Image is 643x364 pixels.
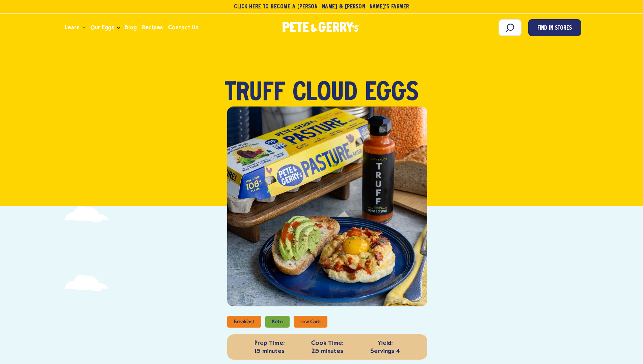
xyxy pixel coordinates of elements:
[122,19,139,37] a: Blog
[225,83,285,104] span: TRUFF
[293,83,357,104] span: Cloud
[537,24,572,33] span: Find in Stores
[139,19,165,37] a: Recipes
[528,19,581,36] a: Find in Stores
[142,23,163,32] span: Recipes
[62,19,82,37] a: Learn
[358,339,412,355] p: Servings 4
[82,27,86,29] button: Open the dropdown menu for Learn
[227,316,261,328] li: Breakfast
[300,339,354,347] strong: Cook Time:
[358,339,412,347] strong: Yield:
[90,23,114,32] span: Our Eggs
[265,316,290,328] li: Keto
[242,339,297,347] strong: Prep Time:
[499,19,521,36] input: Search
[168,23,198,32] span: Contact Us
[300,339,354,355] p: 25 minutes
[88,19,117,37] a: Our Eggs
[365,83,419,104] span: Eggs
[294,316,327,328] li: Low Carb
[165,19,201,37] a: Contact Us
[125,23,137,32] span: Blog
[242,339,297,355] p: 15 minutes
[65,23,80,32] span: Learn
[117,27,120,29] button: Open the dropdown menu for Our Eggs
